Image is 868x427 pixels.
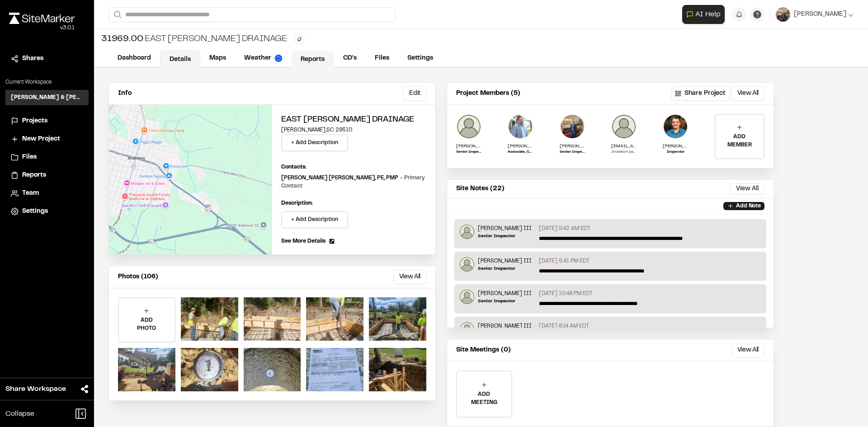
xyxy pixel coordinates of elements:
[200,50,235,67] a: Maps
[108,50,160,67] a: Dashboard
[539,257,590,265] p: [DATE] 5:41 PM EDT
[101,33,143,46] span: 31969.00
[682,5,728,24] div: Open AI Assistant
[291,51,334,68] a: Reports
[456,143,481,150] p: [PERSON_NAME] III
[695,9,721,20] span: AI Help
[281,211,348,228] button: + Add Description
[460,225,474,239] img: Glenn David Smoak III
[731,343,764,357] button: View All
[160,51,200,68] a: Details
[281,237,325,245] span: See More Details
[776,7,790,22] img: User
[22,206,48,216] span: Settings
[456,150,481,155] p: Senior Inspector
[460,322,474,337] img: Glenn David Smoak III
[456,345,511,355] p: Site Meetings (0)
[663,143,688,150] p: [PERSON_NAME]
[101,33,287,46] div: East [PERSON_NAME] Drainage
[281,199,426,207] p: Description:
[671,86,730,101] button: Share Project
[281,114,426,126] h2: East [PERSON_NAME] Drainage
[108,7,125,22] button: Search
[11,152,83,162] a: Files
[11,54,83,64] a: Shares
[456,184,505,194] p: Site Notes (22)
[508,150,533,155] p: Associate, CEI
[281,163,307,171] p: Contacts:
[539,290,593,298] p: [DATE] 10:48 PM EDT
[478,290,532,298] p: [PERSON_NAME] III
[11,134,83,144] a: New Project
[730,183,764,194] button: View All
[281,126,426,134] p: [PERSON_NAME] , SC 29510
[478,225,532,233] p: [PERSON_NAME] III
[736,202,761,210] p: Add Note
[11,94,83,102] h3: [PERSON_NAME] & [PERSON_NAME] Inc.
[393,270,426,284] button: View All
[456,89,520,99] p: Project Members (5)
[9,13,75,24] img: rebrand.png
[682,5,725,24] button: Open AI Assistant
[118,272,158,282] p: Photos (106)
[508,114,533,139] img: J. Mike Simpson Jr., PE, PMP
[9,24,75,32] div: Oh geez...please don't...
[275,55,282,62] img: precipai.png
[398,50,442,67] a: Settings
[403,86,426,101] button: Edit
[118,89,132,99] p: Info
[539,225,590,233] p: [DATE] 9:42 AM EDT
[478,265,532,272] p: Senior Inspector
[11,116,83,126] a: Projects
[281,134,348,151] button: + Add Description
[663,114,688,139] img: Phillip Harrington
[611,114,637,139] img: photo
[22,188,39,198] span: Team
[5,408,34,419] span: Collapse
[119,316,175,333] p: ADD PHOTO
[5,78,89,86] p: Current Workspace
[334,50,366,67] a: CD's
[5,384,66,394] span: Share Workspace
[235,50,291,67] a: Weather
[11,170,83,180] a: Reports
[460,290,474,304] img: Glenn David Smoak III
[11,188,83,198] a: Team
[611,150,637,155] p: Invitation pending
[478,322,532,330] p: [PERSON_NAME] III
[22,170,46,180] span: Reports
[560,143,585,150] p: [PERSON_NAME]
[611,143,637,150] p: [EMAIL_ADDRESS][DOMAIN_NAME]
[539,322,589,330] p: [DATE] 8:14 AM EDT
[794,9,846,19] span: [PERSON_NAME]
[508,143,533,150] p: [PERSON_NAME] [PERSON_NAME], PE, PMP
[731,86,764,101] button: View All
[366,50,398,67] a: Files
[22,134,60,144] span: New Project
[22,116,47,126] span: Projects
[460,257,474,272] img: Glenn David Smoak III
[22,152,37,162] span: Files
[478,298,532,305] p: Senior Inspector
[560,150,585,155] p: Senior Inspector
[478,233,532,239] p: Senior Inspector
[22,54,43,64] span: Shares
[11,206,83,216] a: Settings
[456,114,481,139] img: Glenn David Smoak III
[663,150,688,155] p: Inspector
[294,34,304,44] button: Edit Tags
[776,7,854,22] button: [PERSON_NAME]
[478,257,532,265] p: [PERSON_NAME] III
[716,133,764,149] p: ADD MEMBER
[457,390,511,407] p: ADD MEETING
[560,114,585,139] img: David W Hyatt
[281,174,426,190] p: [PERSON_NAME] [PERSON_NAME], PE, PMP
